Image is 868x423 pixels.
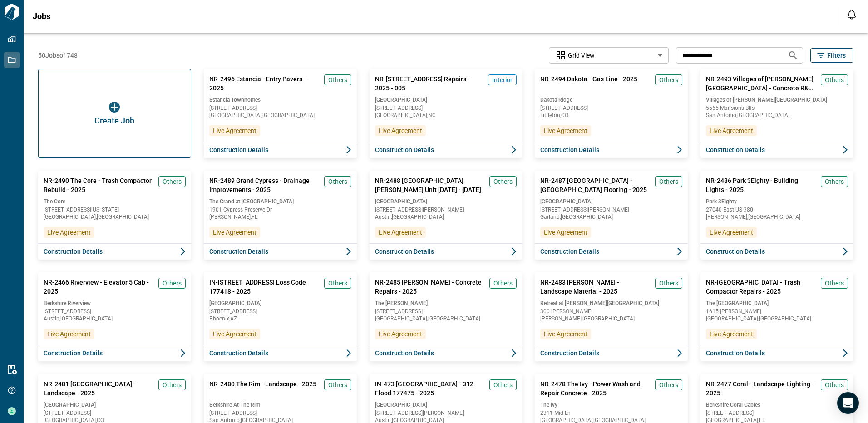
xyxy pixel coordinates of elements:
span: NR-2478 The Ivy - Power Wash and Repair Concrete - 2025 [540,379,651,398]
span: Live Agreement [710,330,753,339]
span: Construction Details [706,145,765,154]
span: IN-473 [GEOGRAPHIC_DATA] - 312 Flood 177475 - 2025 [375,379,486,398]
span: Live Agreement [379,330,422,339]
span: Others [825,279,844,288]
span: NR-2490 The Core - Trash Compactor Rebuild - 2025 [44,176,155,194]
span: [STREET_ADDRESS] [44,309,186,314]
span: Berkshire Coral Gables [706,401,848,408]
div: Without label [549,46,669,65]
span: Austin , [GEOGRAPHIC_DATA] [375,214,517,220]
span: Others [328,380,347,389]
span: Garland , [GEOGRAPHIC_DATA] [540,214,682,220]
button: Search jobs [784,46,802,64]
span: [STREET_ADDRESS] [540,105,682,111]
span: NR-2487 [GEOGRAPHIC_DATA] - [GEOGRAPHIC_DATA] Flooring - 2025 [540,176,651,194]
button: Construction Details [370,243,523,260]
span: [GEOGRAPHIC_DATA] , [GEOGRAPHIC_DATA] [375,316,517,321]
span: Construction Details [706,247,765,256]
span: [STREET_ADDRESS] [375,105,517,111]
span: NR-2481 [GEOGRAPHIC_DATA] - Landscape - 2025 [44,379,155,398]
span: [STREET_ADDRESS] [209,105,351,111]
span: Live Agreement [544,228,587,237]
span: Others [659,380,678,389]
span: Construction Details [209,145,268,154]
span: Construction Details [375,247,434,256]
span: Others [659,279,678,288]
span: NR-2466 Riverview - Elevator 5 Cab - 2025 [44,278,155,296]
span: [GEOGRAPHIC_DATA] [375,401,517,408]
span: Berkshire Riverview [44,300,186,307]
span: Live Agreement [213,126,256,135]
span: Others [328,279,347,288]
span: [GEOGRAPHIC_DATA] , [GEOGRAPHIC_DATA] [706,316,848,321]
button: Open notification feed [844,7,859,22]
span: Dakota Ridge [540,96,682,103]
span: 1901 Cypress Preserve Dr [209,207,351,212]
span: [STREET_ADDRESS] [706,410,848,416]
button: Construction Details [204,142,357,158]
span: Live Agreement [710,126,753,135]
button: Construction Details [204,243,357,260]
span: Live Agreement [47,228,91,237]
span: Others [825,380,844,389]
span: [GEOGRAPHIC_DATA] , CO [44,418,186,423]
span: NR-2485 [PERSON_NAME] - Concrete Repairs - 2025 [375,278,486,296]
span: Others [659,75,678,84]
span: Others [825,177,844,186]
span: Construction Details [540,247,599,256]
span: The Ivy [540,401,682,408]
span: Live Agreement [47,330,91,339]
span: NR-2496 Estancia - Entry Pavers - 2025 [209,74,321,93]
span: Others [493,279,513,288]
span: Others [163,380,182,389]
span: [PERSON_NAME] , [GEOGRAPHIC_DATA] [540,316,682,321]
span: NR-[GEOGRAPHIC_DATA] - Trash Compactor Repairs - 2025 [706,278,817,296]
img: icon button [109,102,120,113]
span: Live Agreement [213,330,256,339]
span: [GEOGRAPHIC_DATA] , [GEOGRAPHIC_DATA] [540,418,682,423]
span: Construction Details [706,349,765,358]
span: 50 Jobs of 748 [38,51,78,60]
span: 27040 East US 380 [706,207,848,212]
button: Construction Details [535,243,688,260]
span: Construction Details [375,145,434,154]
span: Berkshire At The Rim [209,401,351,408]
span: Estancia Townhomes [209,96,351,103]
span: Create Job [94,116,134,125]
span: Villages of [PERSON_NAME][GEOGRAPHIC_DATA] [706,96,848,103]
span: [STREET_ADDRESS] [209,309,351,314]
span: [STREET_ADDRESS][PERSON_NAME] [375,410,517,416]
span: Interior [492,75,513,84]
span: NR-2480 The Rim - Landscape - 2025 [209,379,316,398]
span: Others [328,177,347,186]
span: Austin , [GEOGRAPHIC_DATA] [44,316,186,321]
button: Construction Details [38,345,191,361]
span: The Core [44,198,186,205]
span: Live Agreement [710,228,753,237]
button: Construction Details [38,243,191,260]
span: Filters [827,51,846,60]
span: Austin , [GEOGRAPHIC_DATA] [375,418,517,423]
span: NR-2488 [GEOGRAPHIC_DATA][PERSON_NAME] Unit [DATE] - [DATE] [375,176,486,194]
span: [GEOGRAPHIC_DATA] , [GEOGRAPHIC_DATA] [209,113,351,118]
button: Construction Details [700,345,853,361]
span: [GEOGRAPHIC_DATA] [44,401,186,408]
span: NR-2483 [PERSON_NAME] - Landscape Material - 2025 [540,278,651,296]
span: Live Agreement [544,126,587,135]
span: Others [328,75,347,84]
span: The Grand at [GEOGRAPHIC_DATA] [209,198,351,205]
span: [GEOGRAPHIC_DATA] , NC [375,113,517,118]
span: [PERSON_NAME] , [GEOGRAPHIC_DATA] [706,214,848,220]
span: [GEOGRAPHIC_DATA] , FL [706,418,848,423]
button: Construction Details [535,142,688,158]
span: [PERSON_NAME] , FL [209,214,351,220]
span: Live Agreement [379,126,422,135]
span: [STREET_ADDRESS][PERSON_NAME] [540,207,682,212]
span: 1615 [PERSON_NAME] [706,309,848,314]
span: Phoenix , AZ [209,316,351,321]
span: [STREET_ADDRESS] [375,309,517,314]
span: Others [493,380,513,389]
button: Construction Details [370,345,523,361]
span: [GEOGRAPHIC_DATA] , [GEOGRAPHIC_DATA] [44,214,186,220]
span: Construction Details [209,349,268,358]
